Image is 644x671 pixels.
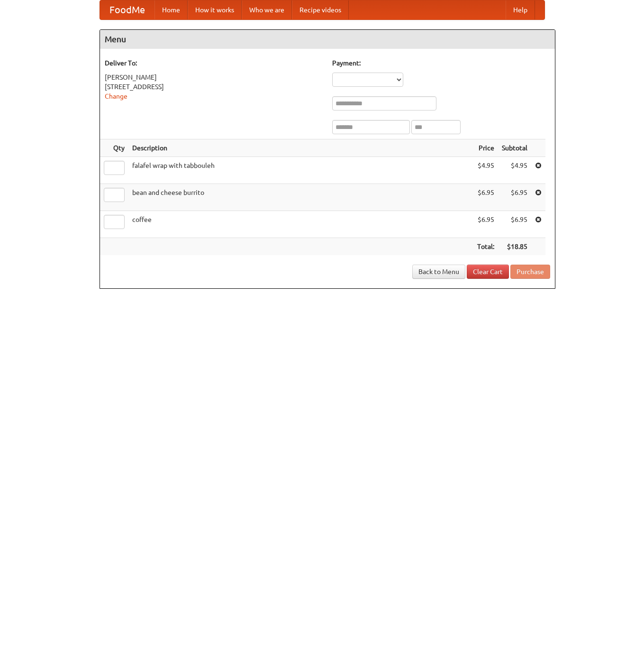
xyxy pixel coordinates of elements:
[128,157,473,184] td: falafel wrap with tabbouleh
[498,184,531,211] td: $6.95
[473,238,498,256] th: Total:
[506,0,535,19] a: Help
[105,92,127,100] a: Change
[473,184,498,211] td: $6.95
[105,73,323,82] div: [PERSON_NAME]
[332,58,550,68] h5: Payment:
[510,265,550,279] button: Purchase
[498,139,531,157] th: Subtotal
[498,211,531,238] td: $6.95
[242,0,292,19] a: Who we are
[154,0,188,19] a: Home
[292,0,349,19] a: Recipe videos
[467,265,509,279] a: Clear Cart
[473,211,498,238] td: $6.95
[412,265,465,279] a: Back to Menu
[105,82,323,92] div: [STREET_ADDRESS]
[498,157,531,184] td: $4.95
[473,157,498,184] td: $4.95
[100,0,154,19] a: FoodMe
[128,184,473,211] td: bean and cheese burrito
[473,139,498,157] th: Price
[128,211,473,238] td: coffee
[100,30,555,49] h4: Menu
[100,139,128,157] th: Qty
[105,58,323,68] h5: Deliver To:
[128,139,473,157] th: Description
[188,0,242,19] a: How it works
[498,238,531,256] th: $18.85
